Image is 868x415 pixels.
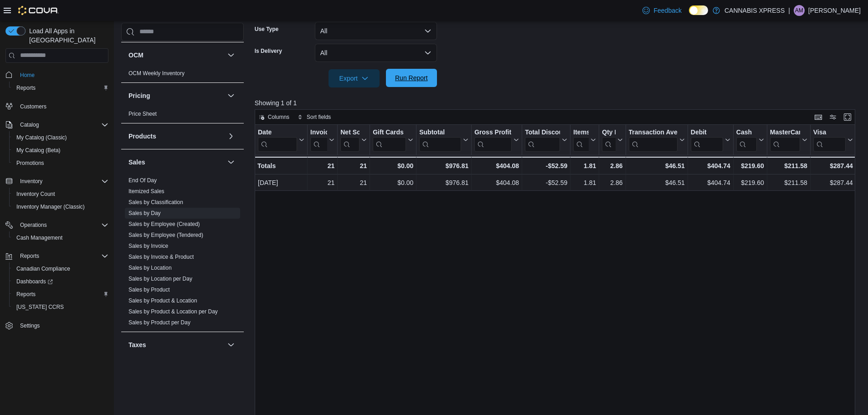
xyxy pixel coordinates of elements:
span: Customers [20,103,46,110]
div: Sales [121,175,244,332]
button: Taxes [226,339,236,350]
span: Promotions [16,159,44,167]
button: Catalog [2,118,112,131]
span: AM [795,5,803,16]
a: Sales by Employee (Created) [128,221,200,227]
nav: Complex example [5,65,108,356]
div: OCM [121,68,244,82]
div: Totals [257,160,304,171]
a: Sales by Product & Location per Day [128,308,218,315]
span: Catalog [20,121,39,128]
button: Catalog [16,119,42,130]
div: $404.74 [691,177,730,188]
span: Sales by Product [128,286,170,293]
div: $46.51 [628,160,684,171]
div: MasterCard [770,128,800,151]
a: Promotions [13,158,48,169]
div: Subtotal [419,128,461,137]
button: Net Sold [340,128,367,151]
span: My Catalog (Beta) [13,145,108,156]
a: Feedback [639,1,685,20]
button: Canadian Compliance [9,262,112,275]
button: Export [329,69,380,87]
div: MasterCard [770,128,800,137]
span: Settings [20,322,40,329]
button: My Catalog (Beta) [9,144,112,157]
div: Cash [736,128,757,137]
div: $0.00 [373,160,413,171]
button: Inventory Manager (Classic) [9,200,112,213]
span: Home [16,69,108,81]
div: $287.44 [813,177,853,188]
a: Canadian Compliance [13,263,74,274]
span: Inventory [20,178,42,185]
h3: Products [128,132,156,141]
div: Debit [691,128,723,137]
div: Subtotal [419,128,461,151]
span: Washington CCRS [13,302,108,313]
a: Sales by Invoice [128,243,168,249]
button: Gross Profit [474,128,519,151]
div: $211.58 [770,160,807,171]
span: Sales by Product per Day [128,319,190,326]
span: Sales by Location per Day [128,275,192,282]
button: Enter fullscreen [842,112,853,123]
h3: Taxes [128,340,146,349]
span: Reports [13,82,108,93]
a: Home [16,70,38,81]
div: Pricing [121,108,244,123]
a: My Catalog (Classic) [13,132,71,143]
div: Gift Card Sales [373,128,406,151]
span: Export [334,69,374,87]
button: Reports [9,82,112,94]
button: Gift Cards [373,128,413,151]
a: Dashboards [9,275,112,288]
p: | [788,5,790,16]
span: Run Report [395,73,428,82]
h3: Sales [128,158,145,167]
div: 21 [310,160,334,171]
span: End Of Day [128,177,157,184]
h3: OCM [128,51,144,60]
span: Dashboards [13,276,108,287]
div: -$52.59 [525,160,567,171]
a: Sales by Classification [128,199,183,205]
a: Sales by Employee (Tendered) [128,232,203,238]
button: Products [226,131,236,142]
span: Promotions [13,158,108,169]
div: Date [258,128,297,137]
div: Cash [736,128,757,151]
div: Gross Profit [474,128,512,137]
button: Run Report [386,69,437,87]
button: Products [128,132,224,141]
div: Items Per Transaction [573,128,589,151]
button: Sales [128,158,224,167]
button: Date [258,128,304,151]
button: Promotions [9,157,112,169]
span: Cash Management [16,234,62,241]
div: $46.51 [628,177,684,188]
span: Sales by Employee (Created) [128,220,200,228]
a: End Of Day [128,177,157,184]
div: Visa [813,128,846,151]
div: $219.60 [736,177,764,188]
a: Settings [16,320,43,331]
span: My Catalog (Classic) [13,132,108,143]
button: My Catalog (Classic) [9,131,112,144]
a: Sales by Product [128,287,170,293]
button: Keyboard shortcuts [813,112,824,123]
button: Taxes [128,340,224,349]
span: Operations [16,220,108,231]
div: 21 [340,160,367,171]
button: Reports [16,251,43,261]
p: [PERSON_NAME] [808,5,861,16]
span: Home [20,72,35,79]
a: Sales by Day [128,210,161,216]
div: Transaction Average [628,128,677,151]
button: All [315,44,437,62]
span: Itemized Sales [128,188,164,195]
button: Total Discount [525,128,567,151]
button: All [315,22,437,40]
button: Pricing [128,91,224,100]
